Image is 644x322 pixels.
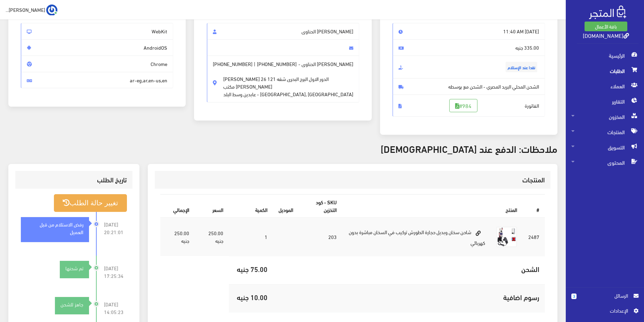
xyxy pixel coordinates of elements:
[342,217,491,256] td: شاحن سخان وبديل حجارة الطورش تركيب في السخان مباشرة بدون كهربائي
[566,48,644,63] a: الرئيسية
[449,99,477,112] a: #984
[213,60,252,68] span: [PHONE_NUMBER]
[393,78,545,95] span: الشحن المحلي البريد المصري - الشحن مع بوسطه
[279,265,540,273] h5: الشحن
[571,94,638,109] span: التقارير
[160,195,195,217] th: اﻹجمالي
[160,217,195,256] td: 250.00 جنيه
[46,5,57,16] img: ...
[6,4,57,15] a: ... [PERSON_NAME]...
[577,307,628,314] span: اﻹعدادات
[104,264,127,280] span: [DATE] 17:25:34
[55,300,89,308] div: جاهز للشحن
[582,292,628,299] span: الرسائل
[393,23,545,40] span: [DATE] 11:40 AM
[393,94,545,117] span: الفاتورة
[342,195,523,217] th: المنتج
[223,68,353,98] span: [PERSON_NAME] 26 الدور الاول البرج البحرى شقه 121 مكتب [PERSON_NAME] عابدين وسط البلد - [GEOGRAPH...
[8,143,557,154] h3: ملاحظات: الدفع عند [DEMOGRAPHIC_DATA]
[234,293,267,301] h5: 10.00 جنيه
[60,264,89,272] div: تم شحنها
[54,194,127,212] button: تغيير حالة الطلب
[571,292,638,307] a: 3 الرسائل
[566,63,644,79] a: الطلبات
[506,62,537,72] span: نقدا عند الإستلام
[160,176,545,183] h3: المنتجات
[566,79,644,94] a: العملاء
[523,217,545,256] td: 2487
[8,274,35,301] iframe: Drift Widget Chat Controller
[589,6,626,19] img: .
[104,300,127,316] span: [DATE] 14:05:23
[21,39,173,56] span: AndroidOS
[40,220,83,236] strong: رفض الاستلام من قبل العميل
[195,217,229,256] td: 250.00 جنيه
[583,30,629,40] a: [DOMAIN_NAME]
[571,48,638,63] span: الرئيسية
[571,124,638,140] span: المنتجات
[21,72,173,89] span: ar-eg,ar,en-us,en
[207,56,359,102] span: [PERSON_NAME] الحناوى - |
[279,293,540,301] h5: رسوم اضافية
[195,195,229,217] th: السعر
[229,195,273,217] th: الكمية
[566,94,644,109] a: التقارير
[571,155,638,170] span: المحتوى
[299,217,342,256] td: 203
[21,23,173,40] span: WebKit
[299,195,342,217] th: SKU - كود التخزين
[393,39,545,56] span: 335.00 جنيه
[6,5,45,14] span: [PERSON_NAME]...
[571,294,577,299] span: 3
[566,109,644,124] a: المخزون
[571,79,638,94] span: العملاء
[21,176,127,183] h3: تاريخ الطلب
[585,22,627,31] a: باقة الأعمال
[273,195,299,217] th: الموديل
[207,23,359,40] span: [PERSON_NAME] الحناوى
[523,195,545,217] th: #
[229,217,273,256] td: 1
[571,140,638,155] span: التسويق
[566,155,644,170] a: المحتوى
[104,221,127,236] span: [DATE] 20:21:01
[571,109,638,124] span: المخزون
[21,56,173,72] span: Chrome
[571,307,638,318] a: اﻹعدادات
[571,63,638,79] span: الطلبات
[566,124,644,140] a: المنتجات
[234,265,267,273] h5: 75.00 جنيه
[257,60,297,68] span: [PHONE_NUMBER]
